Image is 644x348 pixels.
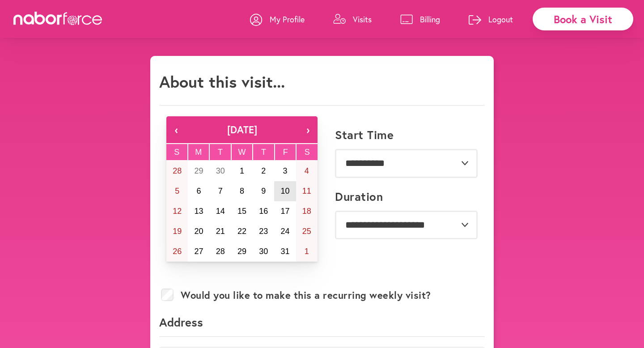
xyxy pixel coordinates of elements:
[296,242,318,262] button: November 1, 2025
[274,161,296,181] button: October 3, 2025
[259,207,268,216] abbr: October 16, 2025
[296,221,318,242] button: October 25, 2025
[281,247,290,256] abbr: October 31, 2025
[533,8,633,30] div: Book a Visit
[302,207,311,216] abbr: October 18, 2025
[210,181,231,201] button: October 7, 2025
[281,227,290,236] abbr: October 24, 2025
[173,227,182,236] abbr: October 19, 2025
[196,187,201,195] abbr: October 6, 2025
[305,166,309,175] abbr: October 4, 2025
[166,116,186,143] button: ‹
[181,289,431,301] label: Would you like to make this a recurring weekly visit?
[188,201,209,221] button: October 13, 2025
[250,6,305,33] a: My Profile
[274,242,296,262] button: October 31, 2025
[188,181,209,201] button: October 6, 2025
[296,161,318,181] button: October 4, 2025
[488,14,513,25] p: Logout
[253,221,274,242] button: October 23, 2025
[281,187,290,195] abbr: October 10, 2025
[166,221,188,242] button: October 19, 2025
[305,148,310,157] abbr: Saturday
[274,201,296,221] button: October 17, 2025
[159,72,285,91] h1: About this visit...
[237,207,246,216] abbr: October 15, 2025
[240,166,244,175] abbr: October 1, 2025
[231,201,253,221] button: October 15, 2025
[353,14,372,25] p: Visits
[194,166,203,175] abbr: September 29, 2025
[166,161,188,181] button: September 28, 2025
[188,161,209,181] button: September 29, 2025
[166,242,188,262] button: October 26, 2025
[237,227,246,236] abbr: October 22, 2025
[231,161,253,181] button: October 1, 2025
[188,242,209,262] button: October 27, 2025
[216,227,225,236] abbr: October 21, 2025
[195,148,202,157] abbr: Monday
[283,148,288,157] abbr: Friday
[296,201,318,221] button: October 18, 2025
[237,247,246,256] abbr: October 29, 2025
[210,161,231,181] button: September 30, 2025
[166,201,188,221] button: October 12, 2025
[210,221,231,242] button: October 21, 2025
[469,6,513,33] a: Logout
[159,314,485,337] p: Address
[261,166,266,175] abbr: October 2, 2025
[216,207,225,216] abbr: October 14, 2025
[174,148,179,157] abbr: Sunday
[216,166,225,175] abbr: September 30, 2025
[194,227,203,236] abbr: October 20, 2025
[175,187,179,195] abbr: October 5, 2025
[231,221,253,242] button: October 22, 2025
[335,128,394,142] label: Start Time
[216,247,225,256] abbr: October 28, 2025
[261,187,266,195] abbr: October 9, 2025
[173,166,182,175] abbr: September 28, 2025
[259,247,268,256] abbr: October 30, 2025
[283,166,288,175] abbr: October 3, 2025
[281,207,290,216] abbr: October 17, 2025
[261,148,266,157] abbr: Thursday
[238,148,246,157] abbr: Wednesday
[253,242,274,262] button: October 30, 2025
[210,201,231,221] button: October 14, 2025
[298,116,318,143] button: ›
[302,227,311,236] abbr: October 25, 2025
[186,116,298,143] button: [DATE]
[218,187,223,195] abbr: October 7, 2025
[210,242,231,262] button: October 28, 2025
[231,242,253,262] button: October 29, 2025
[274,181,296,201] button: October 10, 2025
[218,148,223,157] abbr: Tuesday
[194,207,203,216] abbr: October 13, 2025
[296,181,318,201] button: October 11, 2025
[400,6,440,33] a: Billing
[420,14,440,25] p: Billing
[302,187,311,195] abbr: October 11, 2025
[270,14,305,25] p: My Profile
[335,190,383,204] label: Duration
[274,221,296,242] button: October 24, 2025
[173,207,182,216] abbr: October 12, 2025
[166,181,188,201] button: October 5, 2025
[253,181,274,201] button: October 9, 2025
[333,6,372,33] a: Visits
[194,247,203,256] abbr: October 27, 2025
[231,181,253,201] button: October 8, 2025
[253,161,274,181] button: October 2, 2025
[188,221,209,242] button: October 20, 2025
[173,247,182,256] abbr: October 26, 2025
[259,227,268,236] abbr: October 23, 2025
[253,201,274,221] button: October 16, 2025
[305,247,309,256] abbr: November 1, 2025
[240,187,244,195] abbr: October 8, 2025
